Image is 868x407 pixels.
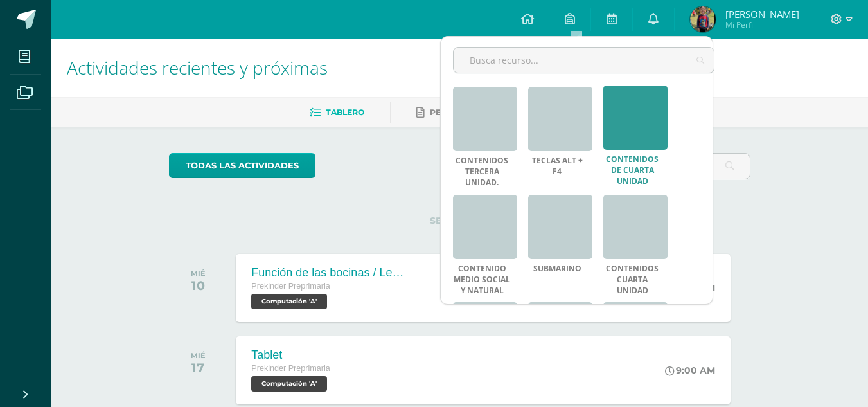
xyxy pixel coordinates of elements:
[453,156,511,188] a: Contenidos Tercera Unidad.
[725,19,799,30] span: Mi Perfil
[251,348,330,362] div: Tablet
[430,107,540,117] span: Pendientes de entrega
[251,294,327,309] span: Computación 'A'
[528,156,586,177] a: Teclas Alt + F4
[528,264,586,275] a: Submarino
[191,269,206,278] div: MIÉ
[251,376,327,392] span: Computación 'A'
[169,153,315,178] a: todas las Actividades
[453,264,511,296] a: Contenido medio social y natural
[251,282,330,291] span: Prekinder Preprimaria
[665,365,715,376] div: 9:00 AM
[409,215,510,226] span: SEPTIEMBRE
[310,102,364,123] a: Tablero
[603,154,661,186] a: Contenidos de cuarta Unidad
[191,351,206,360] div: MIÉ
[251,266,405,280] div: Función de las bocinas / Lealtad
[416,102,540,123] a: Pendientes de entrega
[251,364,330,373] span: Prekinder Preprimaria
[326,107,364,117] span: Tablero
[690,6,716,32] img: 54661874512d3b352df62aa2c84c13fc.png
[67,55,328,80] span: Actividades recientes y próximas
[191,278,206,293] div: 10
[191,360,206,375] div: 17
[725,8,799,21] span: [PERSON_NAME]
[603,264,661,296] a: Contenidos Cuarta Unidad
[454,48,714,73] input: Busca recurso...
